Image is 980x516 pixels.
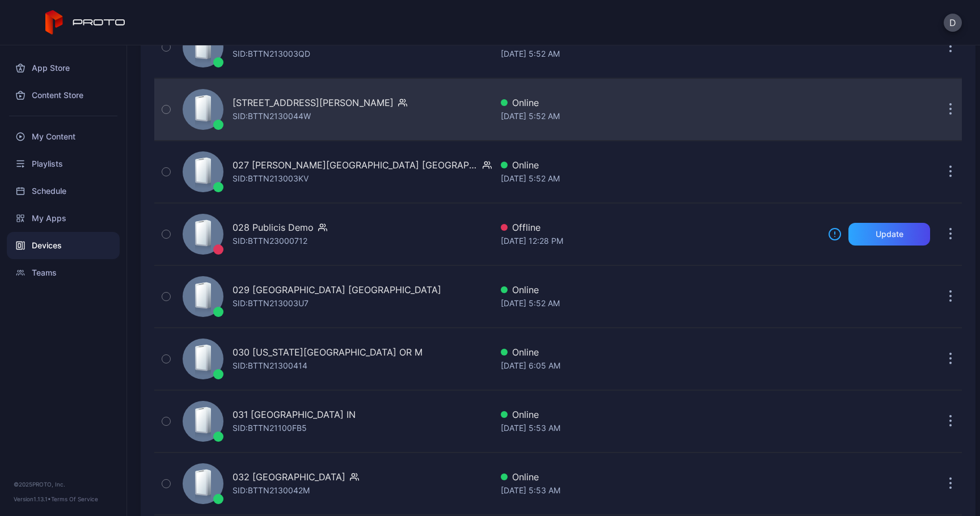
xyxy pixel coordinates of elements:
a: Content Store [7,82,120,109]
div: © 2025 PROTO, Inc. [14,480,113,489]
div: 030 [US_STATE][GEOGRAPHIC_DATA] OR M [233,345,423,359]
a: Teams [7,259,120,286]
div: [DATE] 5:52 AM [501,47,819,61]
span: Version 1.13.1 • [14,496,51,502]
div: Update [876,230,903,239]
div: Online [501,470,819,484]
div: [STREET_ADDRESS][PERSON_NAME] [233,96,394,109]
a: Terms Of Service [51,496,98,502]
div: Online [501,408,819,421]
div: 028 Publicis Demo [233,221,314,234]
button: D [944,14,962,32]
div: Offline [501,221,819,234]
div: SID: BTTN2130042M [233,484,310,497]
div: 029 [GEOGRAPHIC_DATA] [GEOGRAPHIC_DATA] [233,283,441,297]
div: [DATE] 5:53 AM [501,421,819,435]
div: Online [501,345,819,359]
div: SID: BTTN2130044W [233,109,311,123]
div: [DATE] 5:53 AM [501,484,819,497]
a: My Content [7,123,120,150]
button: Update [848,223,930,246]
a: App Store [7,54,120,82]
div: SID: BTTN213003KV [233,172,309,185]
div: 032 [GEOGRAPHIC_DATA] [233,470,345,484]
div: Online [501,158,819,172]
div: 031 [GEOGRAPHIC_DATA] IN [233,408,356,421]
div: [DATE] 5:52 AM [501,297,819,310]
div: SID: BTTN21300414 [233,359,307,373]
div: [DATE] 5:52 AM [501,172,819,185]
a: Playlists [7,150,120,177]
div: SID: BTTN23000712 [233,234,307,248]
a: Devices [7,232,120,259]
div: SID: BTTN213003QD [233,47,310,61]
div: Online [501,96,819,109]
div: SID: BTTN21100FB5 [233,421,307,435]
a: My Apps [7,205,120,232]
div: 027 [PERSON_NAME][GEOGRAPHIC_DATA] [GEOGRAPHIC_DATA] [233,158,478,172]
div: [DATE] 5:52 AM [501,109,819,123]
div: [DATE] 12:28 PM [501,234,819,248]
a: Schedule [7,177,120,205]
div: SID: BTTN213003U7 [233,297,309,310]
div: Online [501,283,819,297]
div: [DATE] 6:05 AM [501,359,819,373]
